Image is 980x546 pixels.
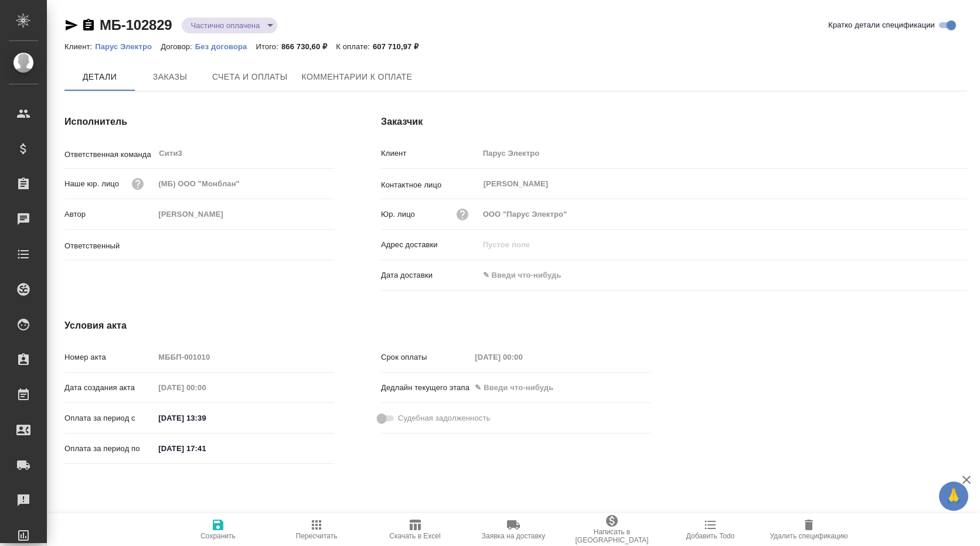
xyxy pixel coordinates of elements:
[142,70,198,84] span: Заказы
[944,484,964,509] span: 🙏
[64,18,79,32] button: Скопировать ссылку для ЯМессенджера
[373,42,427,51] p: 607 710,97 ₽
[381,239,479,251] p: Адрес доставки
[381,115,967,129] h4: Заказчик
[212,70,288,84] span: Счета и оплаты
[471,379,573,396] input: ✎ Введи что-нибудь
[302,70,413,84] span: Комментарии к оплате
[64,42,95,51] p: Клиент:
[64,115,334,129] h4: Исполнитель
[64,209,154,220] p: Автор
[182,18,278,33] div: Частично оплачена
[64,240,154,252] p: Ответственный
[381,269,479,281] p: Дата доставки
[154,440,257,457] input: ✎ Введи что-нибудь
[64,319,651,333] h4: Условия акта
[100,17,172,33] a: МБ-102829
[381,148,479,159] p: Клиент
[161,42,195,51] p: Договор:
[256,42,281,51] p: Итого:
[381,352,471,363] p: Срок оплаты
[81,18,96,32] button: Скопировать ссылку
[95,42,161,51] p: Парус Электро
[64,178,119,190] p: Наше юр. лицо
[64,443,154,455] p: Оплата за период по
[72,70,128,84] span: Детали
[195,41,256,51] a: Без договора
[281,42,336,51] p: 866 730,60 ₽
[828,19,935,31] span: Кратко детали спецификации
[381,382,471,394] p: Дедлайн текущего этапа
[64,149,154,161] p: Ответственная команда
[381,179,479,191] p: Контактное лицо
[64,382,154,394] p: Дата создания акта
[154,175,334,192] input: Пустое поле
[336,42,373,51] p: К оплате:
[381,209,415,220] p: Юр. лицо
[95,41,161,51] a: Парус Электро
[479,206,967,223] input: Пустое поле
[154,379,257,396] input: Пустое поле
[195,42,256,51] p: Без договора
[479,267,581,284] input: ✎ Введи что-нибудь
[479,236,967,253] input: Пустое поле
[328,244,330,246] button: Open
[398,412,490,424] span: Судебная задолженность
[64,412,154,424] p: Оплата за период с
[154,409,257,426] input: ✎ Введи что-нибудь
[154,206,334,223] input: Пустое поле
[188,21,264,30] button: Частично оплачена
[64,352,154,363] p: Номер акта
[479,145,967,162] input: Пустое поле
[154,349,334,366] input: Пустое поле
[471,349,573,366] input: Пустое поле
[939,482,968,511] button: 🙏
